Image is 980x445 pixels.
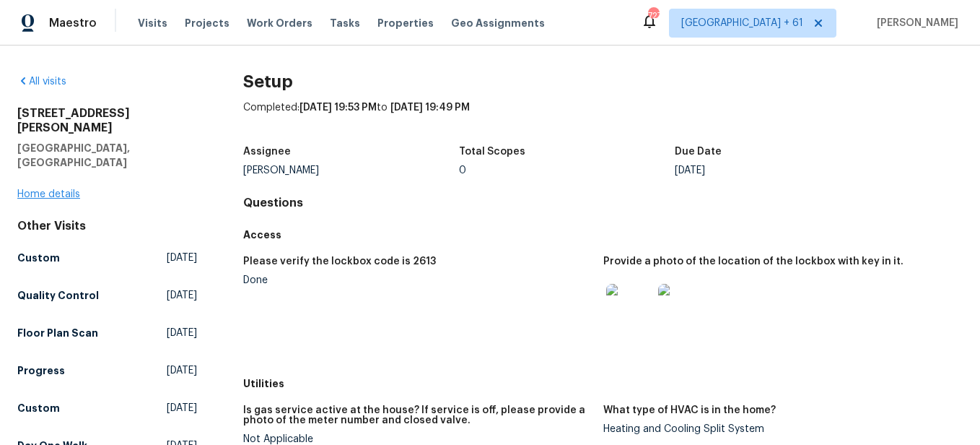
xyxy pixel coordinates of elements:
span: [GEOGRAPHIC_DATA] + 61 [681,16,803,30]
span: Maestro [49,16,97,30]
a: Quality Control[DATE] [17,282,197,308]
a: Progress[DATE] [17,358,197,384]
h5: Total Scopes [459,147,525,157]
h5: Floor Plan Scan [17,326,98,340]
div: Other Visits [17,219,197,233]
div: Not Applicable [243,434,591,444]
h5: Please verify the lockbox code is 2613 [243,256,436,267]
span: [PERSON_NAME] [871,16,958,30]
div: 727 [648,9,658,23]
span: [DATE] 19:49 PM [390,103,470,113]
span: Properties [377,16,434,30]
span: [DATE] 19:53 PM [299,103,377,113]
h5: Access [243,228,963,242]
h5: Is gas service active at the house? If service is off, please provide a photo of the meter number... [243,405,591,425]
div: Completed: to [243,100,963,138]
a: Custom[DATE] [17,245,197,271]
h5: Utilities [243,376,963,391]
h5: Assignee [243,147,291,157]
h4: Questions [243,196,963,210]
span: [DATE] [167,326,197,340]
h5: Quality Control [17,288,99,303]
a: All visits [17,77,66,87]
h5: Custom [17,401,60,415]
div: Done [243,275,591,285]
a: Custom[DATE] [17,395,197,421]
a: Floor Plan Scan[DATE] [17,320,197,346]
span: [DATE] [167,288,197,303]
h5: Custom [17,251,60,265]
span: [DATE] [167,251,197,265]
span: Visits [138,16,167,30]
span: Geo Assignments [451,16,545,30]
div: [DATE] [675,165,891,176]
div: 0 [459,165,675,176]
div: [PERSON_NAME] [243,165,459,176]
h5: Progress [17,363,65,378]
span: Work Orders [247,16,312,30]
span: Tasks [330,18,360,28]
h5: What type of HVAC is in the home? [603,405,776,415]
div: Heating and Cooling Split System [603,424,951,434]
h5: [GEOGRAPHIC_DATA], [GEOGRAPHIC_DATA] [17,141,197,170]
h2: [STREET_ADDRESS][PERSON_NAME] [17,106,197,135]
span: [DATE] [167,363,197,378]
h5: Provide a photo of the location of the lockbox with key in it. [603,256,904,267]
span: [DATE] [167,401,197,415]
h5: Due Date [675,147,722,157]
a: Home details [17,189,80,199]
h2: Setup [243,74,963,89]
span: Projects [185,16,229,30]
